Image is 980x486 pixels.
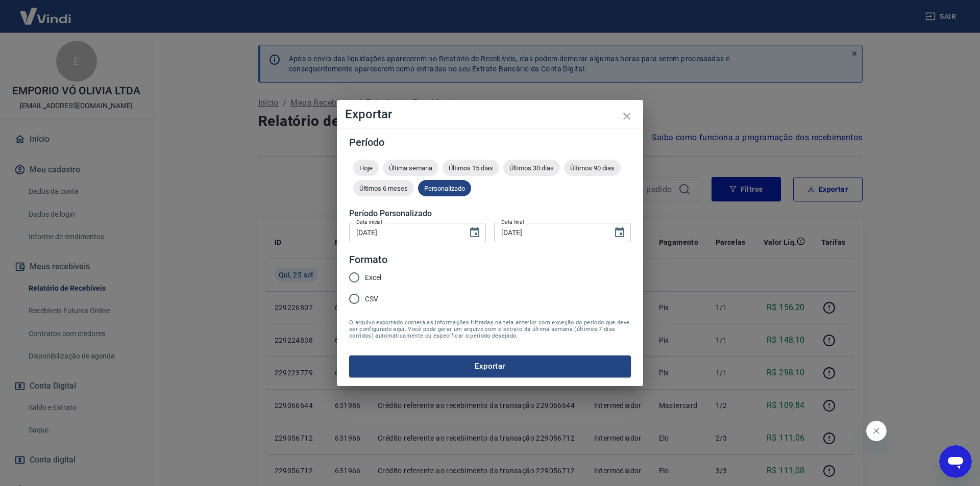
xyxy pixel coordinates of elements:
[866,421,887,441] iframe: Fechar mensagem
[345,108,635,120] h4: Exportar
[6,7,86,15] span: Olá! Precisa de ajuda?
[564,160,621,176] div: Últimos 90 dias
[443,164,499,172] span: Últimos 15 dias
[418,180,471,196] div: Personalizado
[503,164,560,172] span: Últimos 30 dias
[356,218,382,226] label: Data inicial
[353,180,414,196] div: Últimos 6 meses
[503,160,560,176] div: Últimos 30 dias
[365,294,378,304] span: CSV
[349,319,631,339] span: O arquivo exportado conterá as informações filtradas na tela anterior com exceção do período que ...
[418,185,471,192] span: Personalizado
[609,222,630,243] button: Choose date, selected date is 25 de set de 2025
[349,209,631,219] h5: Período Personalizado
[353,185,414,192] span: Últimos 6 meses
[349,137,631,147] h5: Período
[443,160,499,176] div: Últimos 15 dias
[494,223,605,242] input: DD/MM/YYYY
[349,355,631,377] button: Exportar
[353,160,379,176] div: Hoje
[383,164,438,172] span: Última semana
[383,160,438,176] div: Última semana
[353,164,379,172] span: Hoje
[615,104,639,129] button: close
[349,252,387,267] legend: Formato
[564,164,621,172] span: Últimos 90 dias
[464,222,485,243] button: Choose date, selected date is 24 de set de 2025
[501,218,524,226] label: Data final
[365,272,381,283] span: Excel
[939,445,972,478] iframe: Botão para abrir a janela de mensagens
[349,223,460,242] input: DD/MM/YYYY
